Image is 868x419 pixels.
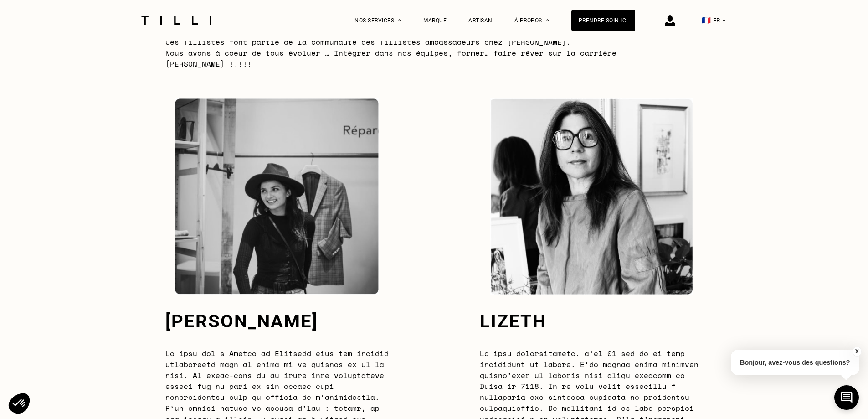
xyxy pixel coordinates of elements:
[665,15,675,26] img: icône connexion
[468,17,493,24] a: Artisan
[138,16,215,25] img: Logo du service de couturière Tilli
[423,17,447,24] a: Marque
[731,350,859,375] p: Bonjour, avez-vous des questions?
[165,310,389,332] h4: [PERSON_NAME]
[165,36,703,69] p: Ces Tillistes font partie de la communauté des Tillistes ambassadeurs chez [PERSON_NAME]. Nous av...
[571,10,635,31] a: Prendre soin ici
[398,19,401,21] img: Menu déroulant
[480,98,703,295] img: Lizeth
[702,16,711,25] span: 🇫🇷
[722,19,726,21] img: menu déroulant
[165,98,389,295] img: Daniela
[546,19,550,21] img: Menu déroulant à propos
[852,347,861,357] button: X
[480,310,703,332] h4: Lizeth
